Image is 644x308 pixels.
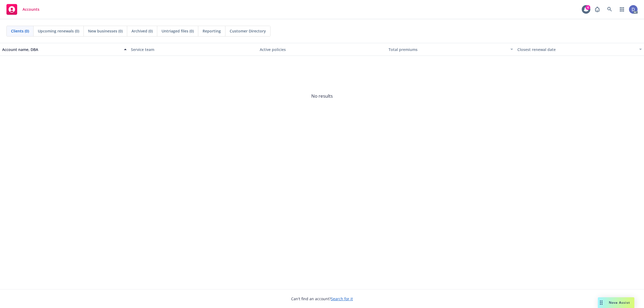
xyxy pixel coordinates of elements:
[2,47,121,52] div: Account name, DBA
[389,47,507,52] div: Total premiums
[515,43,644,56] button: Closest renewal date
[592,4,603,15] a: Report a Bug
[331,296,353,301] a: Search for it
[617,4,627,15] a: Switch app
[38,28,79,34] span: Upcoming renewals (0)
[88,28,123,34] span: New businesses (0)
[11,28,29,34] span: Clients (0)
[629,5,638,14] img: photo
[260,47,384,52] div: Active policies
[162,28,194,34] span: Untriaged files (0)
[598,297,634,308] button: Nova Assist
[586,5,590,10] div: 4
[230,28,266,34] span: Customer Directory
[131,47,255,52] div: Service team
[129,43,258,56] button: Service team
[604,4,615,15] a: Search
[291,296,353,302] span: Can't find an account?
[598,297,605,308] div: Drag to move
[517,47,636,52] div: Closest renewal date
[386,43,515,56] button: Total premiums
[258,43,386,56] button: Active policies
[203,28,221,34] span: Reporting
[609,300,630,305] span: Nova Assist
[131,28,153,34] span: Archived (0)
[23,7,39,12] span: Accounts
[4,2,42,17] a: Accounts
